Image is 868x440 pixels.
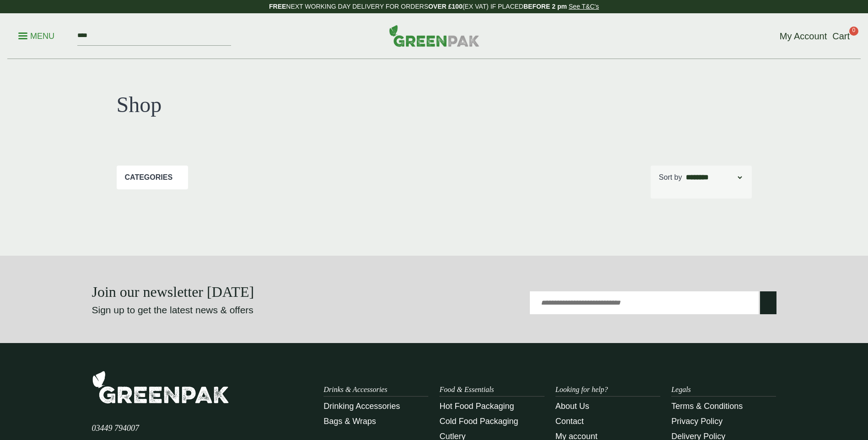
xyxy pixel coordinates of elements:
a: About Us [555,402,589,411]
h1: Shop [117,91,434,118]
img: GreenPak Supplies [389,25,480,47]
a: Terms & Conditions [671,402,743,411]
strong: BEFORE 2 pm [523,3,567,10]
a: Cart 0 [832,29,850,43]
a: Cold Food Packaging [439,417,518,426]
a: My Account [780,29,827,43]
p: Menu [18,31,54,42]
a: Contact [555,417,584,426]
a: Hot Food Packaging [439,402,514,411]
strong: OVER £100 [428,3,463,10]
p: Sort by [659,172,682,183]
span: 03449 794007 [92,424,140,433]
select: Shop order [684,172,744,183]
span: Cart [832,31,850,41]
a: See T&C's [569,3,599,10]
span: 0 [849,27,858,36]
strong: FREE [269,3,286,10]
a: Menu [18,31,54,40]
a: Drinking Accessories [323,402,400,411]
p: Categories [125,172,173,183]
img: GreenPak Supplies [92,370,229,404]
a: 03449 794007 [92,424,140,432]
span: My Account [780,31,827,41]
a: Privacy Policy [671,417,722,426]
p: Sign up to get the latest news & offers [92,303,400,317]
a: Bags & Wraps [323,417,376,426]
strong: Join our newsletter [DATE] [92,284,254,300]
